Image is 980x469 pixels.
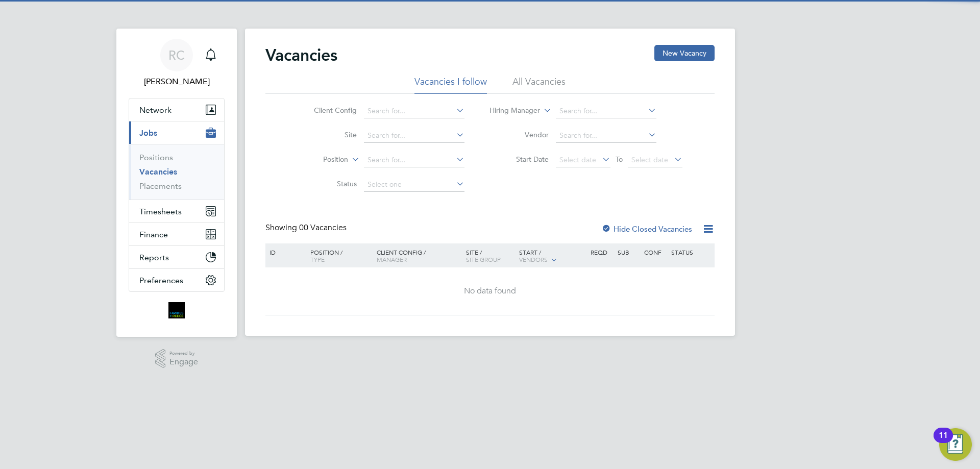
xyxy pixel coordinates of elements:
[289,155,348,165] label: Position
[364,153,464,167] input: Search for...
[642,243,668,261] div: Conf
[169,358,198,366] span: Engage
[631,155,668,164] span: Select date
[129,223,224,245] button: Finance
[298,179,357,188] label: Status
[129,200,224,223] button: Timesheets
[168,302,185,318] img: bromak-logo-retina.png
[168,48,185,62] span: RC
[298,106,357,115] label: Client Config
[364,129,464,143] input: Search for...
[414,76,487,94] li: Vacancies I follow
[298,130,357,139] label: Site
[139,181,182,191] a: Placements
[267,243,303,261] div: ID
[299,223,347,233] span: 00 Vacancies
[374,243,463,268] div: Client Config /
[601,224,692,234] label: Hide Closed Vacancies
[588,243,615,261] div: Reqd
[139,253,169,262] span: Reports
[303,243,374,268] div: Position /
[139,105,171,115] span: Network
[364,178,464,192] input: Select one
[139,167,177,177] a: Vacancies
[139,207,182,216] span: Timesheets
[466,255,501,263] span: Site Group
[139,276,183,285] span: Preferences
[265,45,337,65] h2: Vacancies
[169,349,198,358] span: Powered by
[129,39,225,88] a: RC[PERSON_NAME]
[129,302,225,318] a: Go to home page
[129,144,224,200] div: Jobs
[129,98,224,121] button: Network
[155,349,199,368] a: Powered byEngage
[129,246,224,268] button: Reports
[267,286,713,297] div: No data found
[615,243,642,261] div: Sub
[129,121,224,144] button: Jobs
[139,128,157,138] span: Jobs
[129,269,224,291] button: Preferences
[364,104,464,118] input: Search for...
[265,223,349,233] div: Showing
[517,243,588,269] div: Start /
[490,155,549,164] label: Start Date
[669,243,713,261] div: Status
[612,153,626,166] span: To
[556,129,656,143] input: Search for...
[490,130,549,139] label: Vendor
[556,104,656,118] input: Search for...
[310,255,325,263] span: Type
[481,106,540,116] label: Hiring Manager
[512,76,566,94] li: All Vacancies
[139,153,173,162] a: Positions
[463,243,517,268] div: Site /
[129,76,225,88] span: Roselyn Coelho
[939,428,972,461] button: Open Resource Center, 11 new notifications
[654,45,715,61] button: New Vacancy
[939,435,948,449] div: 11
[116,29,237,337] nav: Main navigation
[377,255,407,263] span: Manager
[559,155,596,164] span: Select date
[139,230,168,239] span: Finance
[519,255,548,263] span: Vendors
